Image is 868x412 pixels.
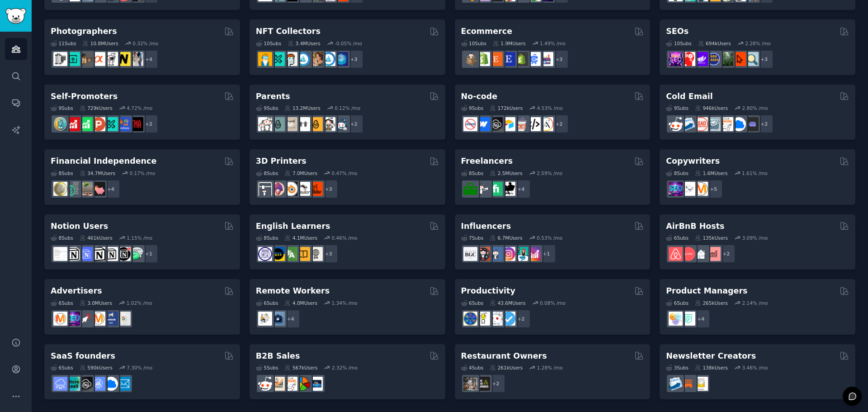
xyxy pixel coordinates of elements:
h2: Parents [256,91,290,102]
img: NotionPromote [129,247,143,261]
img: FacebookAds [104,312,118,326]
img: SaaSSales [91,377,105,391]
div: 3.09 % /mo [742,235,768,241]
div: 1.49 % /mo [540,40,566,47]
div: 2.32 % /mo [332,365,358,371]
div: 4.72 % /mo [127,105,152,111]
img: nocodelowcode [514,117,528,131]
div: + 3 [319,180,338,199]
div: 2.14 % /mo [742,300,768,306]
img: SingleParents [271,117,285,131]
img: ProductHunters [91,117,105,131]
img: NoCodeSaaS [79,377,93,391]
img: restaurantowners [463,377,477,391]
img: BarOwners [476,377,490,391]
img: TechSEO [681,52,695,66]
div: + 2 [344,114,363,133]
img: SonyAlpha [91,52,105,66]
img: selfpromotion [79,117,93,131]
div: 4.53 % /mo [537,105,563,111]
div: 1.15 % /mo [127,235,152,241]
h2: Copywriters [666,156,720,167]
div: 8 Sub s [51,170,73,176]
div: + 4 [512,180,531,199]
img: Notiontemplates [53,247,67,261]
img: Newsletters [694,377,708,391]
img: ender3 [296,182,310,196]
div: 1.6M Users [695,170,728,176]
img: Emailmarketing [681,117,695,131]
div: 4.1M Users [284,235,317,241]
img: FreeNotionTemplates [79,247,93,261]
img: NoCodeSaaS [489,117,503,131]
div: 261k Users [490,365,523,371]
div: + 3 [755,50,774,69]
h2: Remote Workers [256,285,330,297]
div: + 2 [139,114,158,133]
div: 9 Sub s [666,105,689,111]
img: B2BSaaS [104,377,118,391]
div: 13.2M Users [284,105,320,111]
img: Etsy [489,52,503,66]
div: 6 Sub s [256,300,278,306]
h2: Notion Users [51,221,108,232]
div: 135k Users [695,235,728,241]
h2: English Learners [256,221,330,232]
div: 0.47 % /mo [332,170,358,176]
h2: SEOs [666,26,689,37]
img: RemoteJobs [258,312,272,326]
img: AirBnBHosts [681,247,695,261]
img: salestechniques [271,377,285,391]
div: 2.5M Users [490,170,523,176]
h2: Productivity [461,285,515,297]
div: 8 Sub s [256,235,278,241]
img: beyondthebump [283,117,297,131]
img: SEO_cases [707,52,721,66]
div: 3.4M Users [288,40,321,47]
img: Fire [79,182,93,196]
div: 4 Sub s [461,365,484,371]
img: DigitalItems [334,52,348,66]
img: influencermarketing [514,247,528,261]
div: 1.34 % /mo [332,300,358,306]
img: Logotipo de GummySearch [5,8,26,24]
div: + 2 [550,114,569,133]
div: 10 Sub s [256,40,281,47]
h2: No-code [461,91,498,102]
div: 172k Users [490,105,523,111]
img: KeepWriting [681,182,695,196]
div: 3.46 % /mo [742,365,768,371]
img: EnglishLearning [271,247,285,261]
img: WeddingPhotography [129,52,143,66]
div: 2.59 % /mo [537,170,562,176]
img: FinancialPlanning [66,182,80,196]
div: 6 Sub s [666,235,689,241]
img: NoCodeMovement [527,117,541,131]
h2: Photographers [51,26,117,37]
img: Learn_English [309,247,323,261]
img: OpenSeaNFT [296,52,310,66]
img: googleads [117,312,131,326]
div: -0.05 % /mo [335,40,362,47]
h2: Newsletter Creators [666,350,756,362]
div: 7.0M Users [284,170,317,176]
img: LifeProTips [463,312,477,326]
div: 6 Sub s [51,300,73,306]
img: youtubepromotion [66,117,80,131]
img: SEO [669,182,683,196]
div: 0.12 % /mo [335,105,360,111]
div: 10 Sub s [461,40,486,47]
img: LearnEnglishOnReddit [296,247,310,261]
h2: Self-Promoters [51,91,118,102]
h2: Product Managers [666,285,747,297]
h2: Cold Email [666,91,712,102]
img: advertising [91,312,105,326]
img: SEO_Digital_Marketing [669,52,683,66]
h2: Restaurant Owners [461,350,547,362]
div: 3 Sub s [666,365,689,371]
div: + 2 [717,244,736,263]
img: alphaandbetausers [104,117,118,131]
h2: Ecommerce [461,26,513,37]
img: 3Dprinting [258,182,272,196]
img: The_SEO [745,52,759,66]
